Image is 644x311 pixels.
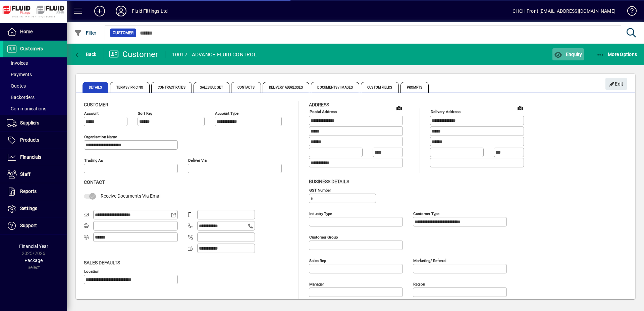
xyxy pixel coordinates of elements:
[188,158,207,163] mat-label: Deliver via
[194,82,229,93] span: Sales Budget
[101,193,161,199] span: Receive Documents Via Email
[309,102,329,107] span: Address
[3,149,67,166] a: Financials
[20,206,37,211] span: Settings
[413,281,425,286] mat-label: Region
[7,60,28,66] span: Invoices
[7,106,46,111] span: Communications
[309,235,338,239] mat-label: Customer group
[361,82,398,93] span: Custom Fields
[113,30,133,36] span: Customer
[84,179,105,185] span: Contact
[311,82,359,93] span: Documents / Images
[110,5,132,17] button: Profile
[3,57,67,69] a: Invoices
[20,223,37,228] span: Support
[513,6,615,16] div: CHCH Front [EMAIL_ADDRESS][DOMAIN_NAME]
[3,92,67,103] a: Backorders
[605,78,627,90] button: Edit
[89,5,110,17] button: Add
[3,103,67,114] a: Communications
[515,102,526,113] a: View on map
[20,29,33,34] span: Home
[132,6,168,16] div: Fluid Fittings Ltd
[20,137,39,143] span: Products
[596,52,637,57] span: More Options
[309,179,349,184] span: Business details
[3,80,67,92] a: Quotes
[413,258,446,263] mat-label: Marketing/ Referral
[138,111,152,116] mat-label: Sort key
[3,23,67,40] a: Home
[151,82,192,93] span: Contract Rates
[20,46,43,51] span: Customers
[309,188,331,192] mat-label: GST Number
[19,244,48,249] span: Financial Year
[84,111,99,116] mat-label: Account
[110,82,150,93] span: Terms / Pricing
[400,82,429,93] span: Prompts
[3,115,67,132] a: Suppliers
[84,269,99,273] mat-label: Location
[3,69,67,80] a: Payments
[7,95,35,100] span: Backorders
[231,82,261,93] span: Contacts
[72,27,98,39] button: Filter
[83,82,108,93] span: Details
[622,1,636,23] a: Knowledge Base
[7,72,32,77] span: Payments
[263,82,310,93] span: Delivery Addresses
[84,158,103,163] mat-label: Trading as
[109,49,158,60] div: Customer
[20,154,41,160] span: Financials
[84,260,120,265] span: Sales defaults
[20,171,31,177] span: Staff
[20,189,37,194] span: Reports
[413,211,439,216] mat-label: Customer type
[3,200,67,217] a: Settings
[595,48,639,60] button: More Options
[3,166,67,183] a: Staff
[552,48,584,60] button: Enquiry
[215,111,238,116] mat-label: Account Type
[84,135,117,139] mat-label: Organisation name
[172,49,257,60] div: 10017 - ADVANCE FLUID CONTROL
[309,281,324,286] mat-label: Manager
[554,52,582,57] span: Enquiry
[309,211,332,216] mat-label: Industry type
[24,258,43,263] span: Package
[72,48,98,60] button: Back
[3,217,67,234] a: Support
[67,48,104,60] app-page-header-button: Back
[609,79,624,90] span: Edit
[74,52,97,57] span: Back
[3,132,67,149] a: Products
[394,102,405,113] a: View on map
[3,183,67,200] a: Reports
[84,102,108,107] span: Customer
[74,30,97,36] span: Filter
[7,83,26,89] span: Quotes
[309,258,326,263] mat-label: Sales rep
[20,120,39,125] span: Suppliers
